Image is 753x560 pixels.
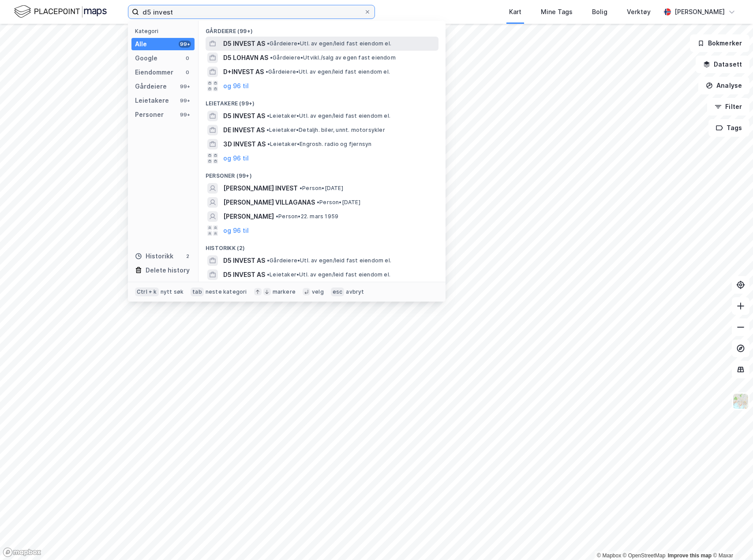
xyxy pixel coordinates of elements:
[223,111,265,121] span: D5 INVEST AS
[331,287,345,296] div: esc
[698,77,749,94] button: Analyse
[135,67,173,78] div: Eiendommer
[223,38,265,49] span: D5 INVEST AS
[139,5,364,19] input: Søk på adresse, matrikkel, gårdeiere, leietakere eller personer
[146,265,190,276] div: Delete history
[14,4,107,19] img: logo.f888ab2527a4732fd821a326f86c7f29.svg
[300,185,302,191] span: •
[623,553,666,559] a: OpenStreetMap
[267,112,390,119] span: Leietaker • Utl. av egen/leid fast eiendom el.
[592,7,607,17] div: Bolig
[317,199,360,206] span: Person • [DATE]
[223,125,265,135] span: DE INVEST AS
[267,40,391,47] span: Gårdeiere • Utl. av egen/leid fast eiendom el.
[135,95,169,106] div: Leietakere
[223,153,249,164] button: og 96 til
[223,269,265,280] span: D5 INVEST AS
[267,141,371,148] span: Leietaker • Engrosh. radio og fjernsyn
[267,271,390,278] span: Leietaker • Utl. av egen/leid fast eiendom el.
[267,40,270,47] span: •
[317,199,319,205] span: •
[3,547,41,557] a: Mapbox homepage
[267,141,270,147] span: •
[509,7,521,17] div: Kart
[707,98,749,116] button: Filter
[223,183,298,194] span: [PERSON_NAME] INVEST
[668,553,712,559] a: Improve this map
[179,41,191,48] div: 99+
[597,553,621,559] a: Mapbox
[191,287,204,296] div: tab
[696,56,749,73] button: Datasett
[206,288,247,295] div: neste kategori
[266,68,390,75] span: Gårdeiere • Utl. av egen/leid fast eiendom el.
[541,7,573,17] div: Mine Tags
[179,83,191,90] div: 99+
[199,21,446,37] div: Gårdeiere (99+)
[266,68,268,75] span: •
[161,288,184,295] div: nytt søk
[223,81,249,91] button: og 96 til
[135,109,164,120] div: Personer
[266,127,269,133] span: •
[135,53,157,63] div: Google
[199,238,446,254] div: Historikk (2)
[135,28,195,34] div: Kategori
[627,7,651,17] div: Verktøy
[223,197,315,208] span: [PERSON_NAME] VILLAGANAS
[674,7,725,17] div: [PERSON_NAME]
[135,39,147,49] div: Alle
[135,287,159,296] div: Ctrl + k
[267,257,391,264] span: Gårdeiere • Utl. av egen/leid fast eiendom el.
[732,393,749,410] img: Z
[300,185,343,192] span: Person • [DATE]
[223,139,266,149] span: 3D INVEST AS
[276,213,278,220] span: •
[223,211,274,222] span: [PERSON_NAME]
[709,518,753,560] iframe: Chat Widget
[708,119,749,137] button: Tags
[135,81,167,92] div: Gårdeiere
[266,127,385,134] span: Leietaker • Detaljh. biler, unnt. motorsykler
[267,257,270,264] span: •
[199,93,446,109] div: Leietakere (99+)
[273,288,296,295] div: markere
[223,67,264,77] span: D+INVEST AS
[184,69,191,76] div: 0
[184,253,191,260] div: 2
[135,251,173,261] div: Historikk
[223,52,268,63] span: D5 LOHAVN AS
[346,288,364,295] div: avbryt
[267,112,270,119] span: •
[267,271,270,278] span: •
[223,255,265,266] span: D5 INVEST AS
[223,225,249,236] button: og 96 til
[690,34,749,52] button: Bokmerker
[184,55,191,62] div: 0
[179,111,191,118] div: 99+
[270,54,273,61] span: •
[276,213,338,220] span: Person • 22. mars 1959
[312,288,324,295] div: velg
[270,54,396,61] span: Gårdeiere • Utvikl./salg av egen fast eiendom
[199,165,446,181] div: Personer (99+)
[179,97,191,104] div: 99+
